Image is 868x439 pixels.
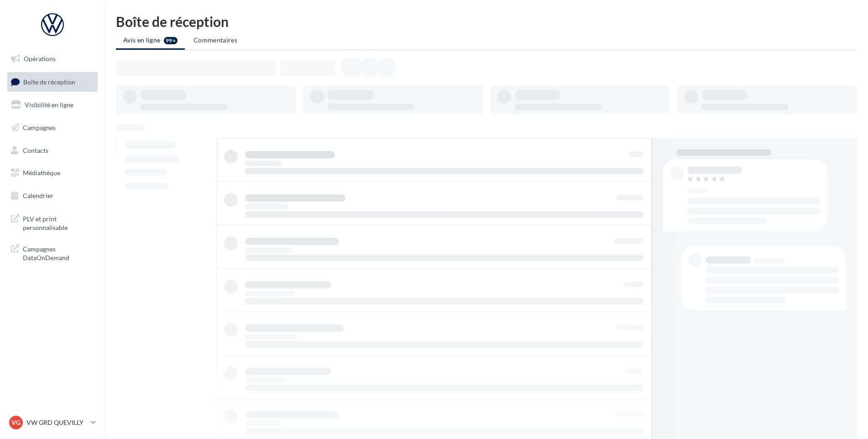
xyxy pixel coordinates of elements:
span: PLV et print personnalisable [23,213,94,232]
a: Boîte de réception [5,72,99,92]
span: Campagnes DataOnDemand [23,243,94,262]
span: Médiathèque [23,169,60,177]
span: Calendrier [23,192,53,199]
a: Contacts [5,141,99,160]
p: VW GRD QUEVILLY [26,418,87,427]
a: Calendrier [5,186,99,205]
span: Contacts [23,146,48,154]
a: PLV et print personnalisable [5,209,99,236]
span: Commentaires [193,36,237,44]
span: Visibilité en ligne [25,101,73,109]
span: Boîte de réception [23,78,75,85]
a: VG VW GRD QUEVILLY [7,414,98,431]
a: Médiathèque [5,163,99,183]
div: Boîte de réception [116,15,857,28]
span: VG [11,418,21,427]
a: Campagnes [5,118,99,137]
span: Opérations [24,55,56,63]
a: Opérations [5,49,99,68]
a: Campagnes DataOnDemand [5,239,99,266]
span: Campagnes [23,124,56,131]
a: Visibilité en ligne [5,95,99,115]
